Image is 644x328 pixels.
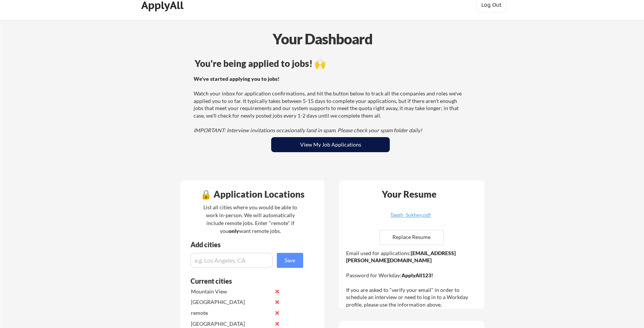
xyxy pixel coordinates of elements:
div: Email used for applications: Password for Workday: If you are asked to "verify your email" in ord... [346,249,479,308]
div: [GEOGRAPHIC_DATA] [191,298,270,306]
strong: We've started applying you to jobs! [194,76,279,82]
div: Mountain View [191,288,270,295]
a: Taegh_Sokhey.pdf [366,212,455,224]
strong: ApplyAll123! [401,272,433,278]
div: Current cities [191,278,295,284]
div: Taegh_Sokhey.pdf [366,212,455,218]
div: [GEOGRAPHIC_DATA] [191,320,270,328]
div: 🔒 Application Locations [182,190,322,199]
button: View My Job Applications [271,137,390,152]
div: Watch your inbox for application confirmations, and hit the button below to track all the compani... [194,75,465,134]
input: e.g. Los Angeles, CA [191,253,273,268]
button: Save [277,253,303,268]
div: Your Dashboard [1,28,644,50]
div: Your Resume [372,190,446,199]
strong: only [229,228,239,234]
div: remote [191,309,270,317]
div: You're being applied to jobs! 🙌 [195,59,466,68]
div: Add cities [191,241,305,248]
div: List all cities where you would be able to work in-person. We will automatically include remote j... [198,203,302,235]
em: IMPORTANT: Interview invitations occasionally land in spam. Please check your spam folder daily! [194,127,422,133]
strong: [EMAIL_ADDRESS][PERSON_NAME][DOMAIN_NAME] [346,250,456,264]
